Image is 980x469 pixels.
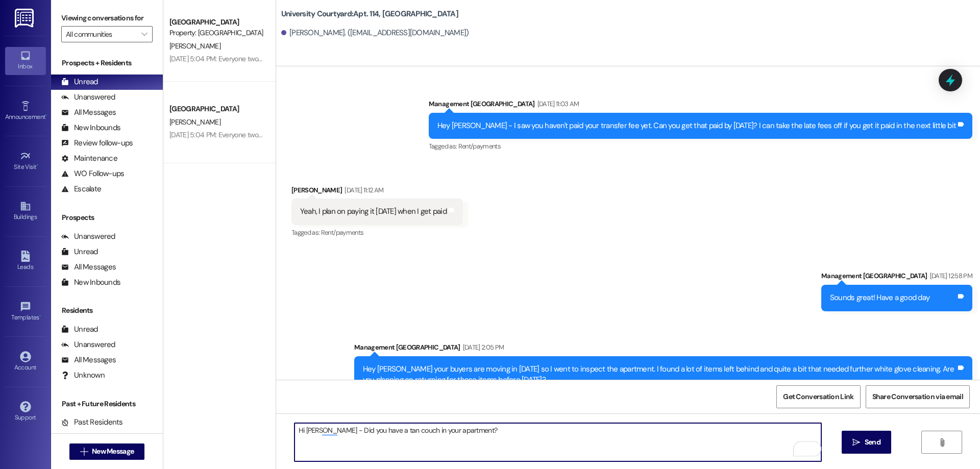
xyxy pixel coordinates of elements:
[429,98,972,113] div: Management [GEOGRAPHIC_DATA]
[37,162,38,169] span: •
[141,30,147,38] i: 
[458,142,501,151] span: Rent/payments
[61,168,124,179] div: WO Follow-ups
[61,122,120,133] div: New Inbounds
[927,270,972,281] div: [DATE] 12:58 PM
[354,342,972,356] div: Management [GEOGRAPHIC_DATA]
[61,184,101,194] div: Escalate
[51,58,163,68] div: Prospects + Residents
[852,438,860,447] i: 
[61,92,115,103] div: Unanswered
[61,262,116,273] div: All Messages
[5,47,46,75] a: Inbox
[61,138,133,149] div: Review follow-ups
[51,399,163,409] div: Past + Future Residents
[169,28,264,38] div: Property: [GEOGRAPHIC_DATA]
[821,270,972,285] div: Management [GEOGRAPHIC_DATA]
[61,324,98,335] div: Unread
[80,448,88,456] i: 
[5,248,46,275] a: Leads
[872,391,963,402] span: Share Conversation via email
[61,246,98,257] div: Unread
[783,391,853,402] span: Get Conversation Link
[61,417,123,428] div: Past Residents
[61,153,117,164] div: Maintenance
[295,423,821,461] textarea: To enrich screen reader interactions, please activate Accessibility in Grammarly extension settings
[61,355,116,365] div: All Messages
[460,342,504,353] div: [DATE] 2:05 PM
[169,17,264,28] div: [GEOGRAPHIC_DATA]
[5,147,46,175] a: Site Visit •
[535,98,579,109] div: [DATE] 11:03 AM
[61,277,120,288] div: New Inbounds
[51,212,163,223] div: Prospects
[61,339,115,350] div: Unanswered
[61,10,153,26] label: Viewing conversations for
[61,77,98,87] div: Unread
[363,364,956,386] div: Hey [PERSON_NAME] your buyers are moving in [DATE] so I went to inspect the apartment. I found a ...
[169,104,264,114] div: [GEOGRAPHIC_DATA]
[169,117,220,127] span: [PERSON_NAME]
[321,228,364,237] span: Rent/payments
[830,292,929,303] div: Sounds great! Have a good day
[865,437,880,448] span: Send
[61,107,116,118] div: All Messages
[92,446,134,457] span: New Message
[5,398,46,426] a: Support
[866,385,970,408] button: Share Conversation via email
[5,298,46,326] a: Templates •
[342,185,383,195] div: [DATE] 11:12 AM
[5,348,46,376] a: Account
[45,112,47,119] span: •
[51,305,163,316] div: Residents
[61,370,105,381] div: Unknown
[69,443,145,460] button: New Message
[61,231,115,242] div: Unanswered
[938,438,946,447] i: 
[5,198,46,225] a: Buildings
[437,120,956,131] div: Hey [PERSON_NAME] - I saw you haven't paid your transfer fee yet. Can you get that paid by [DATE]...
[66,26,136,42] input: All communities
[429,139,972,154] div: Tagged as:
[776,385,860,408] button: Get Conversation Link
[281,28,469,38] div: [PERSON_NAME]. ([EMAIL_ADDRESS][DOMAIN_NAME])
[39,312,41,319] span: •
[300,206,447,217] div: Yeah, I plan on paying it [DATE] when I get paid
[15,9,36,28] img: ResiDesk Logo
[291,225,463,240] div: Tagged as:
[842,431,891,454] button: Send
[281,9,458,19] b: University Courtyard: Apt. 114, [GEOGRAPHIC_DATA]
[169,41,220,51] span: [PERSON_NAME]
[291,185,463,199] div: [PERSON_NAME]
